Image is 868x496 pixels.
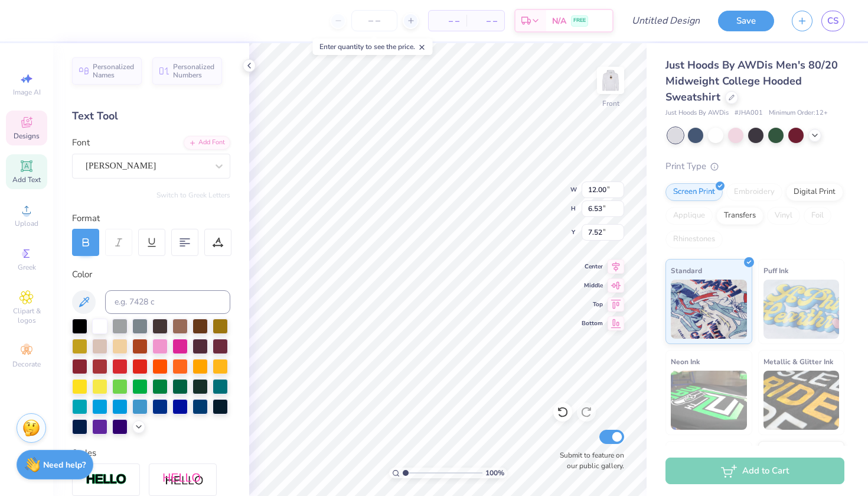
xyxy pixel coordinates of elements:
[582,262,603,271] span: Center
[763,264,788,277] span: Puff Ink
[671,264,702,277] span: Standard
[162,472,204,487] img: Shadow
[72,268,230,281] div: Color
[12,175,41,184] span: Add Text
[12,359,41,369] span: Decorate
[72,136,90,150] label: Font
[173,63,215,79] span: Personalized Numbers
[763,280,840,339] img: Puff Ink
[93,63,135,79] span: Personalized Names
[735,108,763,118] span: # JHA001
[582,281,603,290] span: Middle
[474,15,497,27] span: – –
[553,450,624,471] label: Submit to feature on our public gallery.
[582,300,603,309] span: Top
[72,108,230,124] div: Text Tool
[18,262,36,272] span: Greek
[313,38,433,55] div: Enter quantity to see the price.
[6,306,47,325] span: Clipart & logos
[665,183,723,201] div: Screen Print
[351,10,397,31] input: – –
[665,58,838,104] span: Just Hoods By AWDis Men's 80/20 Midweight College Hooded Sweatshirt
[14,131,40,141] span: Designs
[718,11,774,31] button: Save
[552,15,566,27] span: N/A
[726,183,782,201] div: Embroidery
[821,11,844,31] a: CS
[599,69,622,92] img: Front
[767,207,800,225] div: Vinyl
[786,183,843,201] div: Digital Print
[665,108,729,118] span: Just Hoods By AWDis
[671,371,747,430] img: Neon Ink
[769,108,828,118] span: Minimum Order: 12 +
[602,98,619,109] div: Front
[156,190,230,200] button: Switch to Greek Letters
[72,212,231,225] div: Format
[485,468,504,478] span: 100 %
[436,15,459,27] span: – –
[671,355,700,368] span: Neon Ink
[43,459,86,471] strong: Need help?
[716,207,763,225] div: Transfers
[573,17,586,25] span: FREE
[622,9,709,33] input: Untitled Design
[86,473,127,487] img: Stroke
[665,207,713,225] div: Applique
[15,219,38,228] span: Upload
[582,319,603,328] span: Bottom
[827,14,838,28] span: CS
[804,207,831,225] div: Foil
[665,160,844,173] div: Print Type
[184,136,230,150] div: Add Font
[763,371,840,430] img: Metallic & Glitter Ink
[671,280,747,339] img: Standard
[665,231,723,248] div: Rhinestones
[105,290,230,314] input: e.g. 7428 c
[763,355,833,368] span: Metallic & Glitter Ink
[13,87,41,97] span: Image AI
[72,446,230,460] div: Styles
